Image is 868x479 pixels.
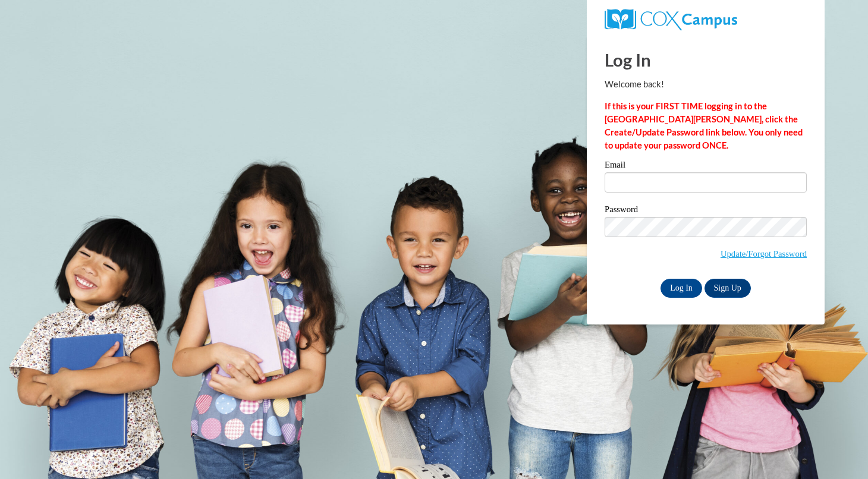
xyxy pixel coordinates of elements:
[705,279,751,298] a: Sign Up
[661,279,702,298] input: Log In
[605,48,807,72] h1: Log In
[605,78,807,91] p: Welcome back!
[605,205,807,217] label: Password
[605,9,737,30] img: COX Campus
[721,249,807,259] a: Update/Forgot Password
[605,101,803,150] strong: If this is your FIRST TIME logging in to the [GEOGRAPHIC_DATA][PERSON_NAME], click the Create/Upd...
[605,14,737,24] a: COX Campus
[605,160,807,172] label: Email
